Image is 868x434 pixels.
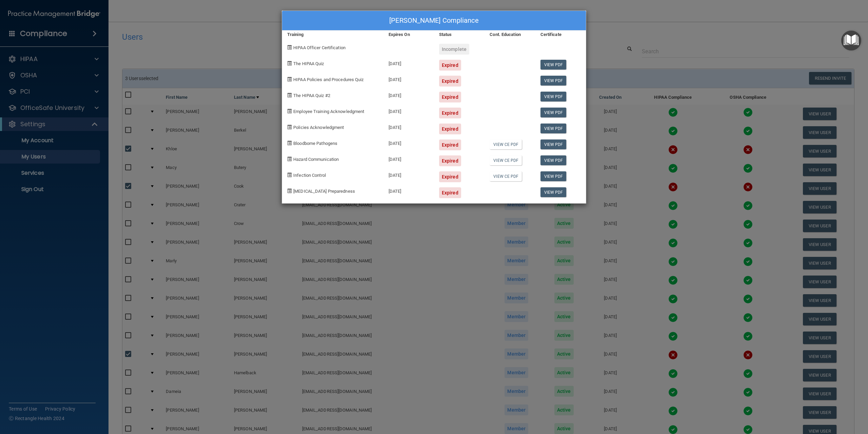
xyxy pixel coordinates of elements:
[439,44,469,55] div: Incomplete
[282,31,383,39] div: Training
[293,173,326,178] span: Infection Control
[293,45,346,50] span: HIPAA Officer Certification
[383,55,434,71] div: [DATE]
[490,171,522,181] a: View CE PDF
[293,125,344,130] span: Policies Acknowledgment
[490,155,522,165] a: View CE PDF
[439,108,461,118] div: Expired
[293,93,330,98] span: The HIPAA Quiz #2
[439,60,461,71] div: Expired
[439,92,461,102] div: Expired
[841,31,861,51] button: Open Resource Center
[383,182,434,198] div: [DATE]
[383,166,434,182] div: [DATE]
[434,31,485,39] div: Status
[540,124,567,133] a: View PDF
[439,76,461,87] div: Expired
[293,157,339,162] span: Hazard Communication
[540,187,567,197] a: View PDF
[439,139,461,150] div: Expired
[293,189,355,194] span: [MEDICAL_DATA] Preparedness
[282,11,586,31] div: [PERSON_NAME] Compliance
[383,71,434,87] div: [DATE]
[540,171,567,181] a: View PDF
[540,108,567,117] a: View PDF
[293,77,363,82] span: HIPAA Policies and Procedures Quiz
[383,134,434,150] div: [DATE]
[535,31,586,39] div: Certificate
[383,87,434,102] div: [DATE]
[293,61,324,66] span: The HIPAA Quiz
[540,60,567,70] a: View PDF
[540,139,567,149] a: View PDF
[293,109,364,114] span: Employee Training Acknowledgment
[540,76,567,86] a: View PDF
[293,141,337,146] span: Bloodborne Pathogens
[383,31,434,39] div: Expires On
[439,171,461,182] div: Expired
[490,139,522,149] a: View CE PDF
[439,124,461,134] div: Expired
[485,31,535,39] div: Cont. Education
[383,150,434,166] div: [DATE]
[383,102,434,118] div: [DATE]
[540,155,567,165] a: View PDF
[439,155,461,166] div: Expired
[383,118,434,134] div: [DATE]
[439,187,461,198] div: Expired
[540,92,567,101] a: View PDF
